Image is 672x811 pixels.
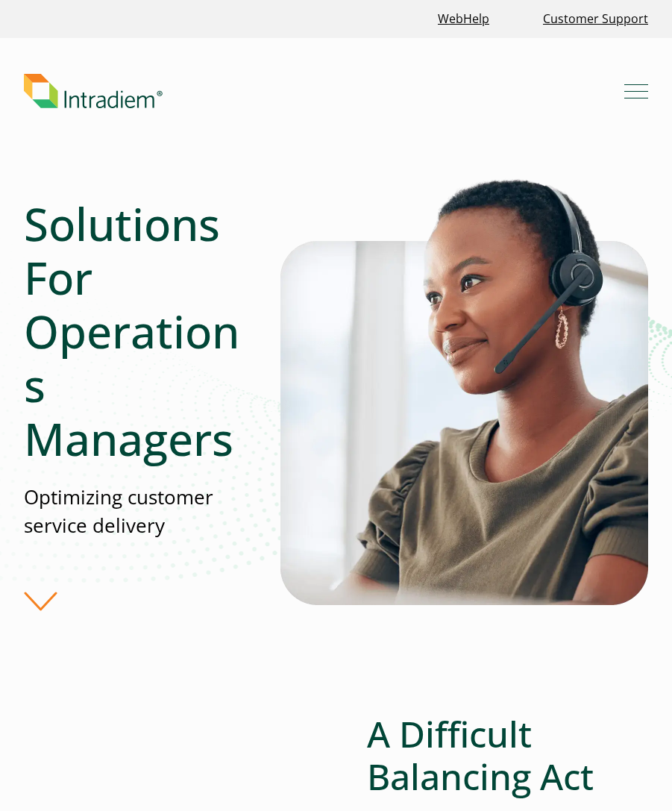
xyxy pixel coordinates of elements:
a: Customer Support [537,3,654,35]
p: Optimizing customer service delivery [24,483,250,539]
img: Automation in Contact Center Operations female employee wearing headset [280,168,648,605]
a: Link opens in a new window [432,3,495,35]
h2: A Difficult Balancing Act [367,713,649,798]
h1: Solutions For Operations Managers [24,197,250,466]
button: Mobile Navigation Button [624,79,648,103]
a: Link to homepage of Intradiem [24,74,624,108]
img: Intradiem [24,74,163,108]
